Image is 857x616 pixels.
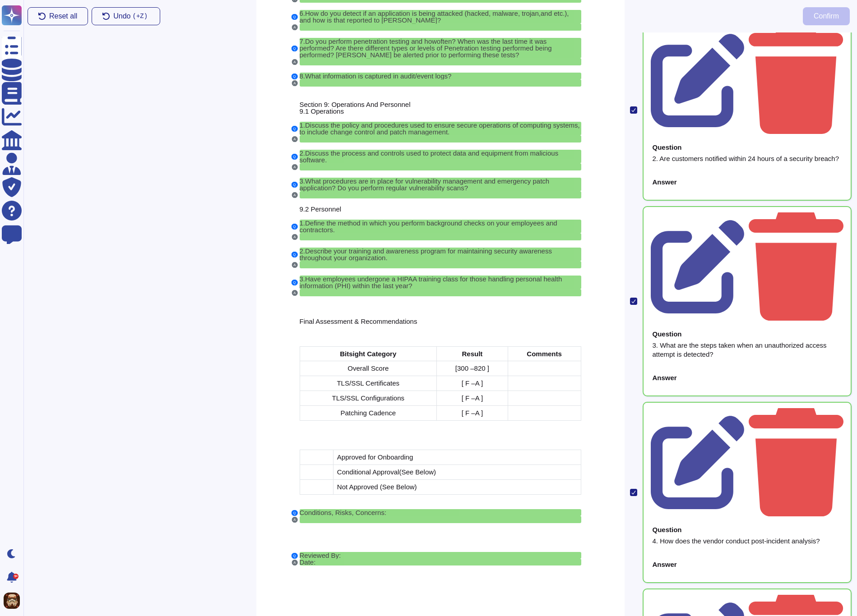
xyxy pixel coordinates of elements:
[337,483,417,491] span: Not Approved (See Below)
[462,394,475,402] span: [ F –
[475,394,483,402] span: A ]
[28,7,88,25] button: Reset all
[474,364,489,372] span: 820 ]
[300,205,342,213] span: 9.2 Personnel
[305,72,451,80] span: What information is captured in audit/event logs?
[457,364,465,372] span: 30
[399,468,436,476] span: (See Below)
[291,182,297,188] button: Q
[332,394,404,402] span: TLS/SSL Configurations
[347,364,389,372] span: Overall Score
[131,13,150,19] kbd: ( +Z)
[113,13,149,20] span: Undo
[292,192,297,198] button: A
[653,526,682,533] div: Question
[300,275,306,283] span: 3.
[300,121,580,136] span: Discuss the policy and procedures used to ensure secure operations of computing systems, to inclu...
[300,509,387,516] span: Conditions, Risks, Concerns:
[337,468,399,476] span: Conditional Approval
[292,164,297,170] button: A
[462,350,482,358] span: Result
[527,350,562,358] span: Comments
[291,74,297,79] button: Q
[305,37,437,45] span: Do you perform penetration testing and how
[462,409,475,417] span: [ F –
[292,59,297,65] button: A
[300,121,306,129] span: 1.
[300,101,411,108] span: Section 9: Operations And Personnel
[300,37,552,59] span: ? When was the last time it was performed? Are there different types or levels of Penetration tes...
[300,247,306,255] span: 2.
[292,234,297,240] button: A
[814,13,839,20] span: Confirm
[49,13,77,20] span: Reset all
[340,350,396,358] span: Bitsight Category
[300,219,557,234] span: Define the method in which you perform background checks on your employees and contractors.
[300,558,316,566] span: Date:
[653,561,677,568] div: Answer
[291,154,297,160] button: Q
[291,126,297,132] button: Q
[653,331,682,337] div: Question
[291,46,297,51] button: Q
[292,517,297,523] button: A
[292,136,297,142] button: A
[292,560,297,565] button: A
[2,591,26,611] button: user
[300,275,562,290] span: Have employees undergone a HIPAA training class for those handling personal health information (P...
[292,80,297,86] button: A
[291,510,297,516] button: Q
[653,537,842,546] div: 4. How does the vendor conduct post-incident analysis?
[300,177,306,185] span: 3.
[92,7,160,25] button: Undo(+Z)
[291,224,297,230] button: Q
[337,379,399,387] span: TLS/SSL Certificates
[300,149,306,157] span: 2.
[300,107,344,115] span: 9.1 Operations
[291,280,297,285] button: Q
[300,317,417,325] span: Final Assessment & Recommendations
[292,290,297,296] button: A
[292,262,297,268] button: A
[337,453,413,461] span: Approved for Onboarding
[291,252,297,257] button: Q
[653,341,842,359] div: 3. What are the steps taken when an unauthorized access attempt is detected?
[300,37,306,45] span: 7.
[300,552,341,559] span: Reviewed By:
[300,177,550,192] span: What procedures are in place for vulnerability management and emergency patch application? Do you...
[300,149,559,164] span: Discuss the process and controls used to protect data and equipment from malicious software.
[300,247,552,262] span: Describe your training and awareness program for maintaining security awareness throughout your o...
[291,553,297,559] button: Q
[653,144,682,151] div: Question
[803,7,850,25] button: Confirm
[437,37,452,45] span: often
[300,72,306,80] span: 8.
[13,574,19,579] div: 9+
[475,379,483,387] span: A ]
[653,374,677,381] div: Answer
[455,364,457,372] span: [
[653,179,677,185] div: Answer
[465,364,474,372] span: 0 –
[653,154,842,163] div: 2. Are customers notified within 24 hours of a security breach?
[4,593,20,609] img: user
[300,219,306,227] span: 1.
[341,409,396,417] span: Patching Cadence
[462,379,475,387] span: [ F –
[475,409,483,417] span: A ]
